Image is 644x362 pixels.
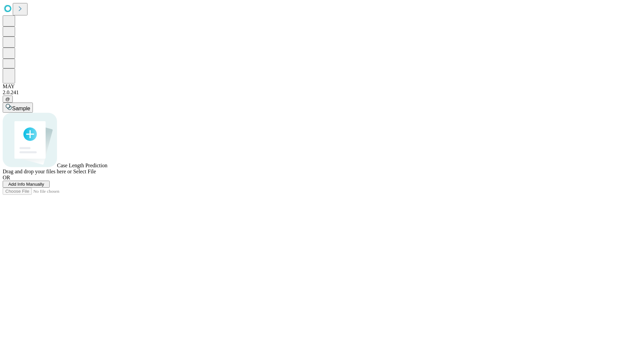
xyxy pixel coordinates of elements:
span: OR [3,175,10,180]
span: Add Info Manually [8,182,44,187]
span: Sample [12,106,30,111]
button: Add Info Manually [3,181,50,188]
div: 2.0.241 [3,89,641,96]
div: MAY [3,83,641,89]
button: @ [3,96,13,103]
span: Drag and drop your files here or [3,169,72,174]
span: Select File [73,169,96,174]
span: Case Length Prediction [57,163,107,168]
span: @ [5,97,10,102]
button: Sample [3,103,33,113]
